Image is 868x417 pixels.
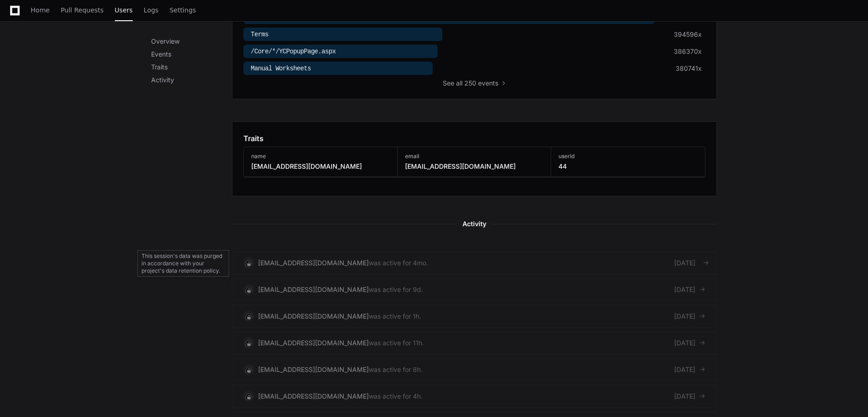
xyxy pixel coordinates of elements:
img: 3.svg [244,285,253,294]
div: [EMAIL_ADDRESS][DOMAIN_NAME] [258,338,369,348]
h3: [EMAIL_ADDRESS][DOMAIN_NAME] [405,162,516,171]
span: Pull Requests [61,7,103,13]
a: [EMAIL_ADDRESS][DOMAIN_NAME]was active for 4h.[DATE] [232,385,717,408]
div: [EMAIL_ADDRESS][DOMAIN_NAME] [258,258,369,268]
h3: [EMAIL_ADDRESS][DOMAIN_NAME] [251,162,362,171]
div: [EMAIL_ADDRESS][DOMAIN_NAME] [258,285,369,294]
div: [DATE] [674,312,705,321]
div: was active for 4mo. [369,258,428,268]
p: Traits [151,63,232,72]
img: 3.svg [244,365,253,374]
img: 3.svg [244,258,253,267]
p: Activity [151,75,232,85]
a: [EMAIL_ADDRESS][DOMAIN_NAME]was active for 1h.[DATE] [232,305,717,328]
div: [EMAIL_ADDRESS][DOMAIN_NAME] [258,365,369,374]
div: [DATE] [674,338,705,348]
h3: userId [558,153,575,160]
a: [EMAIL_ADDRESS][DOMAIN_NAME]was active for 11h.[DATE] [232,331,717,354]
a: [EMAIL_ADDRESS][DOMAIN_NAME]was active for 8h.[DATE] [232,358,717,381]
div: [DATE] [674,365,705,374]
span: Settings [169,7,196,13]
h3: email [405,153,516,160]
span: Activity [457,218,492,229]
a: [EMAIL_ADDRESS][DOMAIN_NAME]was active for 9d.[DATE] [232,278,717,301]
div: was active for 1h. [369,312,421,321]
p: Events [151,50,232,59]
button: Seeall 250 events [443,79,507,88]
div: [DATE] [674,285,705,294]
div: [DATE] [674,258,705,268]
h3: 44 [558,162,575,171]
h3: name [251,153,362,160]
div: [EMAIL_ADDRESS][DOMAIN_NAME] [258,312,369,321]
img: 3.svg [244,338,253,347]
span: Terms [251,31,269,38]
a: [EMAIL_ADDRESS][DOMAIN_NAME]was active for 4mo.[DATE] [232,251,717,274]
span: Users [115,7,133,13]
span: /Core/*/YCPopupPage.aspx [251,48,336,55]
div: [EMAIL_ADDRESS][DOMAIN_NAME] [258,392,369,401]
span: Logs [144,7,158,13]
div: 380741x [676,64,702,73]
img: 3.svg [244,312,253,320]
div: was active for 8h. [369,365,423,374]
div: was active for 11h. [369,338,424,348]
span: See [443,79,454,88]
div: was active for 9d. [369,285,423,294]
img: 3.svg [244,392,253,400]
div: This session's data was purged in accordance with your project's data retention policy. [137,250,229,277]
div: [DATE] [674,392,705,401]
app-pz-page-link-header: Traits [243,133,705,144]
div: was active for 4h. [369,392,423,401]
span: Home [31,7,50,13]
div: 386370x [674,47,702,56]
div: 394596x [674,30,702,39]
h1: Traits [243,133,264,144]
span: Manual Worksheets [251,65,311,72]
span: all 250 events [456,79,498,88]
p: Overview [151,37,232,46]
